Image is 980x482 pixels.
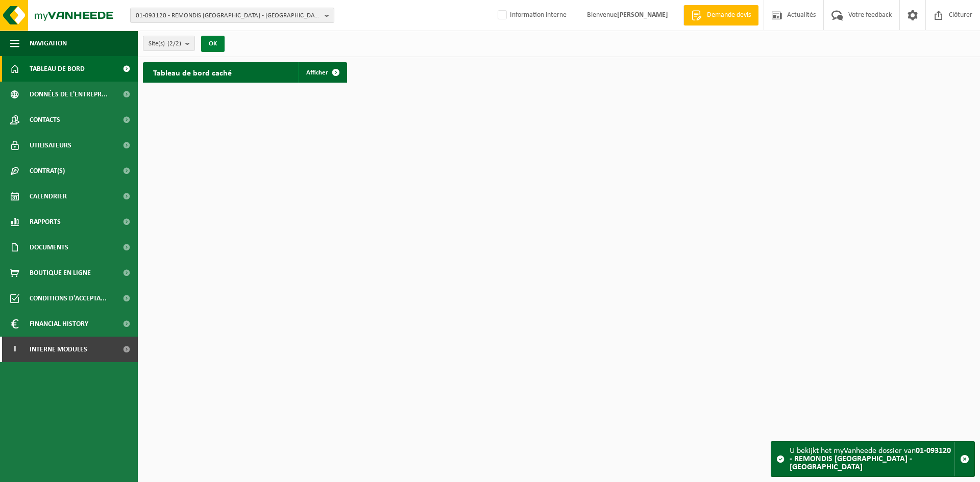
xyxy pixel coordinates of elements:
[617,11,668,19] strong: [PERSON_NAME]
[10,337,19,362] span: I
[790,447,951,471] strong: 01-093120 - REMONDIS [GEOGRAPHIC_DATA] - [GEOGRAPHIC_DATA]
[130,8,334,23] button: 01-093120 - REMONDIS [GEOGRAPHIC_DATA] - [GEOGRAPHIC_DATA]
[143,62,242,82] h2: Tableau de bord caché
[30,260,91,286] span: Boutique en ligne
[30,133,71,158] span: Utilisateurs
[298,62,346,83] a: Afficher
[30,311,88,337] span: Financial History
[30,337,87,362] span: Interne modules
[30,107,60,133] span: Contacts
[30,82,108,107] span: Données de l'entrepr...
[167,40,181,47] count: (2/2)
[30,209,61,235] span: Rapports
[149,36,181,52] span: Site(s)
[143,36,195,51] button: Site(s)(2/2)
[201,36,225,52] button: OK
[30,56,85,82] span: Tableau de bord
[30,235,68,260] span: Documents
[496,8,567,23] label: Information interne
[136,8,321,23] span: 01-093120 - REMONDIS [GEOGRAPHIC_DATA] - [GEOGRAPHIC_DATA]
[790,442,954,476] div: U bekijkt het myVanheede dossier van
[30,286,107,311] span: Conditions d'accepta...
[30,31,67,56] span: Navigation
[30,184,67,209] span: Calendrier
[704,10,753,20] span: Demande devis
[306,69,328,76] span: Afficher
[30,158,65,184] span: Contrat(s)
[683,5,758,26] a: Demande devis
